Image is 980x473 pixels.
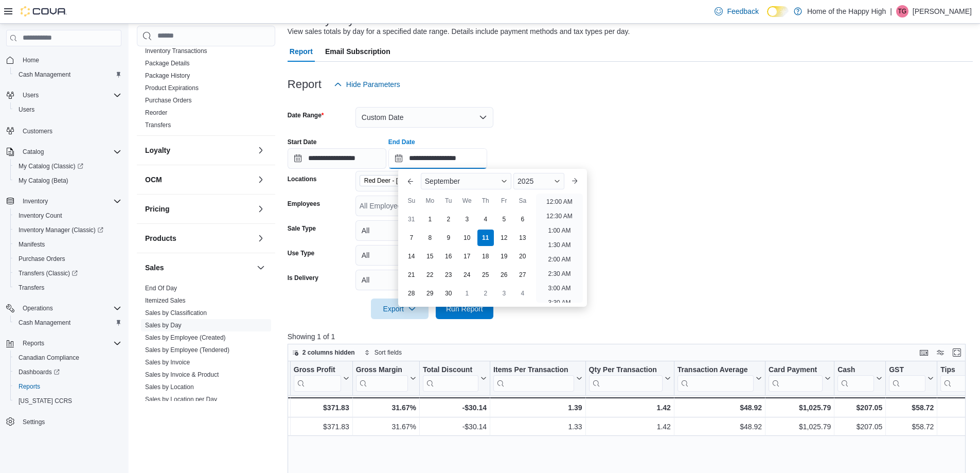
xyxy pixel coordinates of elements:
[360,175,457,186] span: Red Deer - Bower Place - Fire & Flower
[355,270,493,290] button: All
[14,267,121,279] span: Transfers (Classic)
[377,299,422,319] span: Export
[355,220,493,241] button: All
[423,401,487,414] div: -$30.14
[145,358,190,366] span: Sales by Invoice
[477,248,494,265] div: day-18
[145,285,177,292] a: End Of Day
[493,421,582,433] div: 1.33
[19,397,72,405] span: [US_STATE] CCRS
[402,210,532,303] div: September, 2025
[346,79,400,90] span: Hide Parameters
[145,383,194,391] span: Sales by Location
[403,267,420,283] div: day-21
[10,316,126,330] button: Cash Management
[514,267,531,283] div: day-27
[145,284,177,292] span: End Of Day
[19,146,121,158] span: Catalog
[325,41,390,62] span: Email Subscription
[145,204,169,214] h3: Pricing
[422,192,438,209] div: Mo
[14,317,75,329] a: Cash Management
[514,285,531,302] div: day-4
[678,401,762,414] div: $48.92
[288,111,324,119] label: Date Range
[145,60,190,67] a: Package Details
[145,145,253,155] button: Loyalty
[10,173,126,188] button: My Catalog (Beta)
[19,302,57,314] button: Operations
[14,160,87,172] a: My Catalog (Classic)
[145,174,253,185] button: OCM
[145,96,192,104] span: Purchase Orders
[769,365,823,392] div: Card Payment
[423,365,487,392] button: Total Discount
[459,230,475,246] div: day-10
[19,146,48,158] button: Catalog
[145,322,182,329] a: Sales by Day
[459,267,475,283] div: day-24
[19,284,44,292] span: Transfers
[14,160,121,172] span: My Catalog (Classic)
[544,282,575,294] li: 3:00 AM
[145,297,186,304] a: Itemized Sales
[10,208,126,223] button: Inventory Count
[459,248,475,265] div: day-17
[355,365,416,392] button: Gross Margin
[145,233,176,243] h3: Products
[14,103,39,116] a: Users
[678,421,762,433] div: $48.92
[2,301,126,316] button: Operations
[288,249,314,257] label: Use Type
[493,365,582,392] button: Items Per Transaction
[544,296,575,309] li: 3:30 AM
[14,209,121,222] span: Inventory Count
[288,274,318,282] label: Is Delivery
[145,47,207,55] a: Inventory Transactions
[14,174,73,187] a: My Catalog (Beta)
[14,224,108,236] a: Inventory Manager (Classic)
[19,125,57,137] a: Customers
[423,365,478,375] div: Total Discount
[19,54,43,66] a: Home
[145,395,217,404] span: Sales by Location per Day
[19,71,70,79] span: Cash Management
[145,121,171,129] a: Transfers
[145,72,190,79] a: Package History
[145,109,167,117] span: Reorder
[542,196,577,208] li: 12:00 AM
[19,269,78,277] span: Transfers (Classic)
[710,1,762,22] a: Feedback
[436,299,493,319] button: Run Report
[2,414,126,429] button: Settings
[145,383,194,391] a: Sales by Location
[496,192,512,209] div: Fr
[371,299,429,319] button: Export
[589,401,670,414] div: 1.42
[145,334,226,342] span: Sales by Employee (Created)
[19,106,34,114] span: Users
[288,175,317,183] label: Locations
[678,365,762,392] button: Transaction Average
[19,226,103,234] span: Inventory Manager (Classic)
[355,365,407,392] div: Gross Margin
[889,365,925,375] div: GST
[422,267,438,283] div: day-22
[294,365,341,375] div: Gross Profit
[145,346,229,354] a: Sales by Employee (Tendered)
[388,148,487,169] input: Press the down key to enter a popover containing a calendar. Press the escape key to close the po...
[364,176,444,186] span: Red Deer - [PERSON_NAME] Place - Fire & Flower
[838,365,882,392] button: Cash
[330,74,404,95] button: Hide Parameters
[889,365,934,392] button: GST
[403,248,420,265] div: day-14
[145,359,190,366] a: Sales by Invoice
[403,285,420,302] div: day-28
[896,5,908,17] div: Takara Grant
[769,365,823,375] div: Card Payment
[14,267,82,279] a: Transfers (Classic)
[496,211,512,227] div: day-5
[145,296,186,305] span: Itemized Sales
[2,88,126,102] button: Users
[589,365,662,375] div: Qty Per Transaction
